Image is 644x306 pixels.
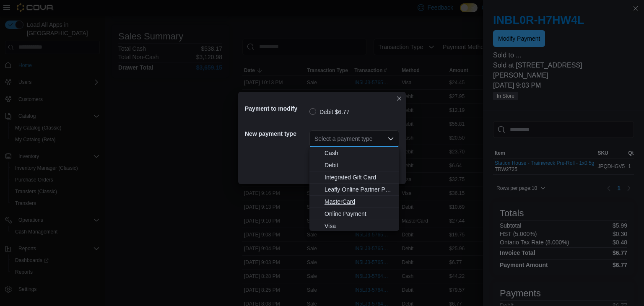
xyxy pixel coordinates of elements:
[325,222,394,230] span: Visa
[387,135,394,142] button: Close list of options
[325,197,394,206] span: MasterCard
[314,134,315,144] input: Accessible screen reader label
[325,149,394,157] span: Cash
[394,93,404,104] button: Closes this modal window
[245,125,308,142] h5: New payment type
[309,159,399,171] button: Debit
[309,171,399,184] button: Integrated Gift Card
[245,100,308,117] h5: Payment to modify
[325,161,394,169] span: Debit
[325,173,394,182] span: Integrated Gift Card
[309,147,399,159] button: Cash
[325,210,394,218] span: Online Payment
[309,147,399,232] div: Choose from the following options
[309,220,399,232] button: Visa
[309,107,350,117] label: Debit $6.77
[309,196,399,208] button: MasterCard
[325,185,394,194] span: Leafly Online Partner Payment
[309,208,399,220] button: Online Payment
[309,184,399,196] button: Leafly Online Partner Payment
